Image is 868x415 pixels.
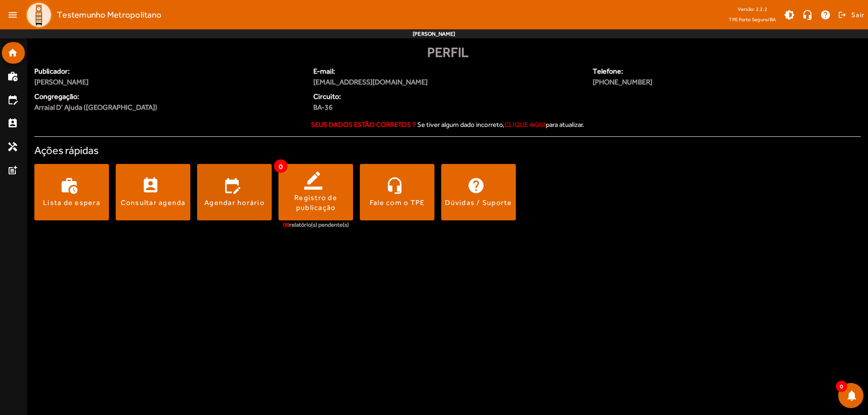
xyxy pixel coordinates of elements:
[34,102,157,113] span: Arraial D’ Ajuda ([GEOGRAPHIC_DATA])
[445,198,512,208] div: Dúvidas / Suporte
[278,193,353,213] div: Registro de publicação
[204,198,264,208] div: Agendar horário
[441,164,516,220] button: Dúvidas / Suporte
[278,164,353,220] button: Registro de publicação
[43,198,100,208] div: Lista de espera
[34,77,302,88] span: [PERSON_NAME]
[116,164,190,220] button: Consultar agenda
[360,164,434,220] button: Fale com o TPE
[729,15,776,24] span: TPE Porto Seguro/BA
[121,198,186,208] div: Consultar agenda
[370,198,425,208] div: Fale com o TPE
[34,91,302,102] span: Congregação:
[7,141,18,152] mat-icon: handyman
[7,165,18,176] mat-icon: post_add
[7,94,18,105] mat-icon: edit_calendar
[417,121,584,128] span: Se tiver algum dado incorreto, para atualizar.
[311,121,416,128] strong: Seus dados estão corretos ?
[851,8,864,22] span: Sair
[34,66,302,77] span: Publicador:
[729,4,776,15] div: Versão: 2.2.2
[313,91,442,102] span: Circuito:
[197,164,272,220] button: Agendar horário
[57,8,161,22] span: Testemunho Metropolitano
[313,77,581,88] span: [EMAIL_ADDRESS][DOMAIN_NAME]
[34,164,109,220] button: Lista de espera
[593,66,791,77] span: Telefone:
[274,159,288,173] span: 0
[283,220,349,229] div: relatório(s) pendente(s)
[7,47,18,58] mat-icon: home
[25,1,52,28] img: Logo TPE
[34,42,861,62] div: Perfil
[7,118,18,129] mat-icon: perm_contact_calendar
[837,8,864,22] button: Sair
[7,71,18,82] mat-icon: work_history
[505,121,546,128] span: clique aqui
[313,66,581,77] span: E-mail:
[836,381,847,392] span: 0
[22,1,161,28] a: Testemunho Metropolitano
[593,77,791,88] span: [PHONE_NUMBER]
[283,221,289,228] span: 00
[34,144,861,157] h4: Ações rápidas
[4,6,22,24] mat-icon: menu
[313,102,442,113] span: BA-36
